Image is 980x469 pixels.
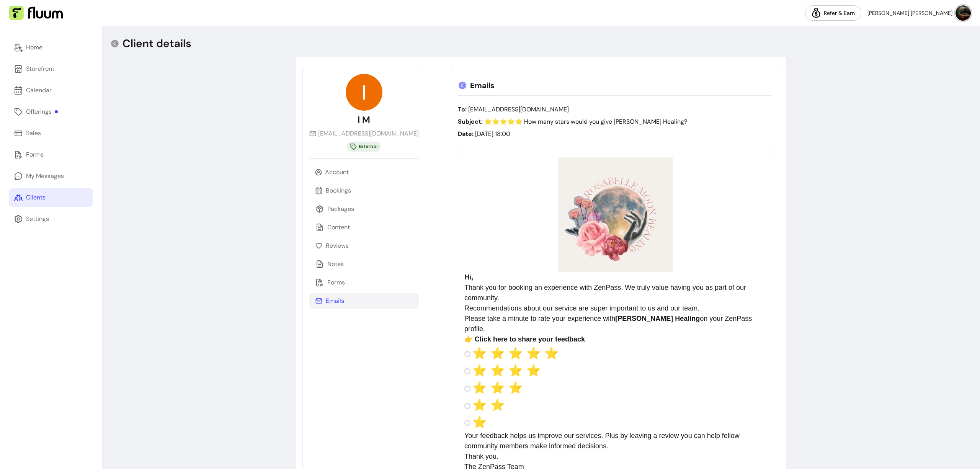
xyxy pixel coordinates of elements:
[464,303,766,314] p: Recommendations about our service are super important to us and our team.
[9,210,93,228] a: Settings
[458,129,772,139] p: [DATE] 18:00
[326,241,349,250] p: Reviews
[867,9,952,17] span: [PERSON_NAME] [PERSON_NAME]
[458,105,467,113] b: To:
[458,80,772,91] p: Emails
[458,118,483,126] b: Subject:
[558,157,673,272] img: Fluum Logo
[26,129,41,138] div: Sales
[9,60,93,78] a: Storefront
[9,124,93,142] a: Sales
[326,296,344,306] p: Emails
[615,315,700,322] b: [PERSON_NAME] Healing
[26,172,64,181] div: My Messages
[9,81,93,100] a: Calendar
[464,283,766,303] p: Thank you for booking an experience with ZenPass. We truly value having you as part of our commun...
[347,142,381,152] div: External
[9,38,93,57] a: Home
[327,223,350,232] p: Content
[26,43,42,52] div: Home
[464,335,585,343] b: 👉 Click here to share your feedback
[327,204,354,214] p: Packages
[26,214,49,224] div: Settings
[325,168,349,177] p: Account
[326,186,351,195] p: Bookings
[458,117,772,126] p: ⭐️⭐️⭐️⭐️⭐️ How many stars would you give [PERSON_NAME] Healing?
[805,5,861,21] a: Refer & Earn
[26,107,58,116] div: Offerings
[26,86,52,95] div: Calendar
[9,167,93,185] a: My Messages
[346,74,382,111] img: avatar
[9,145,93,164] a: Forms
[458,130,474,138] b: Date:
[26,193,46,202] div: Clients
[309,129,419,138] a: [EMAIL_ADDRESS][DOMAIN_NAME]
[358,114,370,126] p: I M
[955,5,971,21] img: avatar
[26,64,54,74] div: Storefront
[867,5,971,21] button: avatar[PERSON_NAME] [PERSON_NAME]
[9,6,63,20] img: Fluum Logo
[9,103,93,121] a: Offerings
[464,273,473,281] b: Hi,
[464,314,766,334] p: Please take a minute to rate your experience with on your ZenPass profile.
[122,37,191,51] p: Client details
[327,278,345,287] p: Forms
[464,451,766,462] p: Thank you.
[9,188,93,207] a: Clients
[327,260,344,269] p: Notes
[464,431,766,451] p: Your feedback helps us improve our services. Plus by leaving a review you can help fellow communi...
[458,105,772,114] p: [EMAIL_ADDRESS][DOMAIN_NAME]
[26,150,44,159] div: Forms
